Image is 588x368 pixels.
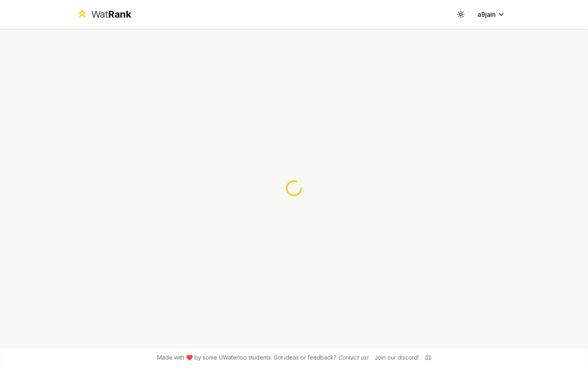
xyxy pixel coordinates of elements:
div: Join our discord! [374,354,419,362]
span: Made with ❤️ by some UWaterloo students. Got ideas or feedback? [157,354,368,362]
div: Wat [91,8,131,21]
span: a9jain [478,10,496,19]
a: Contact us! [338,354,368,361]
a: WatRank [76,8,131,21]
span: Rank [108,8,131,20]
button: a9jain [471,7,512,22]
